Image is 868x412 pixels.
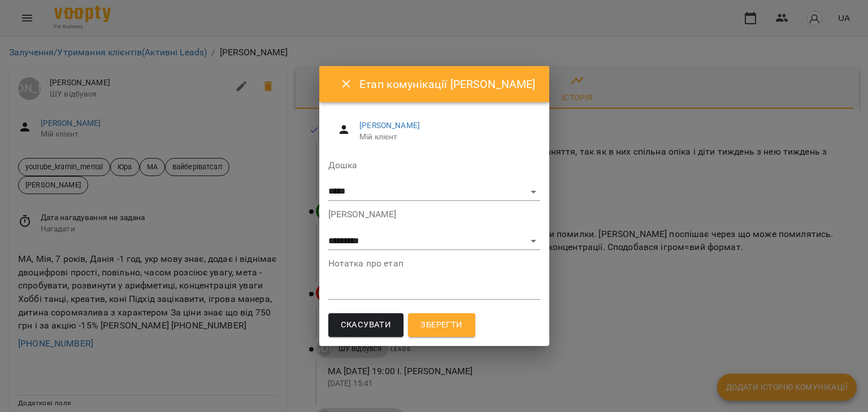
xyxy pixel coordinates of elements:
button: Зберегти [408,313,475,337]
a: [PERSON_NAME] [359,121,420,130]
button: Скасувати [328,313,404,337]
button: Close [333,71,360,98]
label: [PERSON_NAME] [328,210,540,219]
label: Нотатка про етап [328,259,540,268]
h6: Етап комунікації [PERSON_NAME] [359,76,535,93]
span: Скасувати [341,318,392,332]
span: Зберегти [420,318,462,332]
label: Дошка [328,161,540,170]
span: Мій клієнт [359,132,531,143]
